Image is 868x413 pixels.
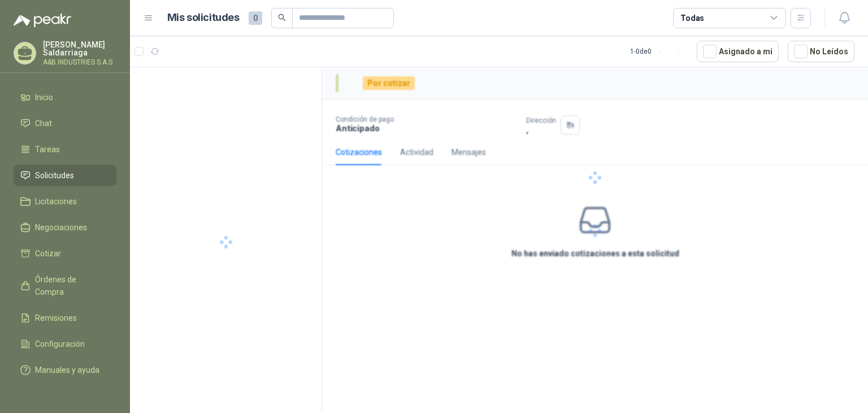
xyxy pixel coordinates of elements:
[788,41,854,62] button: No Leídos
[167,10,240,26] h1: Mis solicitudes
[35,143,60,156] span: Tareas
[43,41,116,57] p: [PERSON_NAME] Saldarriaga
[35,247,61,260] span: Cotizar
[14,217,116,238] a: Negociaciones
[249,11,262,25] span: 0
[35,364,99,376] span: Manuales y ayuda
[278,14,286,21] span: search
[14,87,116,108] a: Inicio
[630,42,688,61] div: 1 - 0 de 0
[35,169,74,182] span: Solicitudes
[697,41,779,62] button: Asignado a mi
[35,195,77,208] span: Licitaciones
[14,333,116,355] a: Configuración
[14,307,116,329] a: Remisiones
[35,312,77,324] span: Remisiones
[14,269,116,303] a: Órdenes de Compra
[14,14,71,27] img: Logo peakr
[14,113,116,134] a: Chat
[35,221,87,234] span: Negociaciones
[14,139,116,160] a: Tareas
[43,59,116,66] p: A&B INDUSTRIES S.A.S
[14,359,116,381] a: Manuales y ayuda
[14,165,116,186] a: Solicitudes
[35,338,85,350] span: Configuración
[35,273,106,298] span: Órdenes de Compra
[35,91,53,104] span: Inicio
[14,191,116,212] a: Licitaciones
[14,243,116,264] a: Cotizar
[680,12,704,24] div: Todas
[35,117,52,130] span: Chat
